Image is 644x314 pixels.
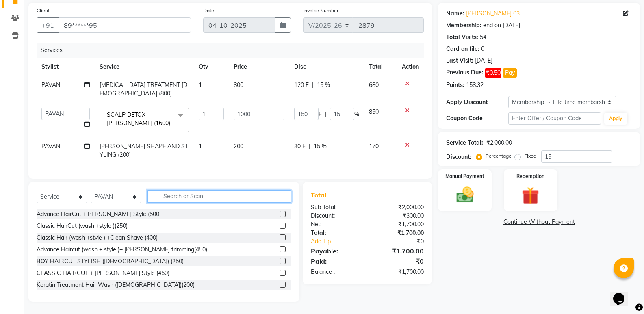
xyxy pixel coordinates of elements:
span: [PERSON_NAME] SHAPE AND STYLING (200) [100,143,188,158]
div: Apply Discount [446,98,508,106]
span: 15 % [314,142,327,151]
span: 1 [199,143,202,150]
span: 1 [199,81,202,89]
div: Service Total: [446,139,483,147]
div: Payable: [305,246,367,256]
div: [DATE] [475,56,492,65]
span: | [325,110,327,119]
div: Classic Hair (wash +style ) +Clean Shave (400) [37,234,158,242]
div: Card on file: [446,45,479,53]
span: F [319,110,322,119]
div: Sub Total: [305,203,367,212]
div: Balance : [305,268,367,276]
button: Pay [503,68,517,78]
span: PAVAN [41,81,60,89]
div: Last Visit: [446,56,473,65]
div: 158.32 [466,81,484,89]
div: 0 [481,45,484,53]
div: ₹0 [378,237,430,246]
div: ₹1,700.00 [367,268,430,276]
span: 800 [234,81,243,89]
th: Total [364,58,397,76]
div: end on [DATE] [483,21,520,30]
span: 170 [369,143,379,150]
iframe: chat widget [610,282,636,306]
div: Services [37,43,430,58]
button: Apply [604,113,627,125]
button: +91 [37,17,59,33]
a: x [170,119,174,127]
a: [PERSON_NAME] 03 [466,9,520,18]
div: Previous Due: [446,68,484,78]
div: ₹2,000.00 [367,203,430,212]
th: Disc [289,58,364,76]
div: 54 [480,33,486,41]
span: 200 [234,143,243,150]
a: Continue Without Payment [440,218,638,226]
input: Search or Scan [147,190,291,203]
label: Redemption [516,173,544,180]
div: Total Visits: [446,33,478,41]
span: PAVAN [41,143,60,150]
span: 120 F [294,81,309,89]
label: Date [203,7,214,14]
div: ₹2,000.00 [486,139,512,147]
div: ₹300.00 [367,212,430,220]
div: ₹1,700.00 [367,246,430,256]
input: Enter Offer / Coupon Code [508,112,601,125]
input: Search by Name/Mobile/Email/Code [59,17,191,33]
div: Net: [305,220,367,229]
div: ₹0 [367,256,430,266]
div: Keratin Treatment Hair Wash ([DEMOGRAPHIC_DATA])(200) [37,281,195,289]
div: Name: [446,9,464,18]
div: Advance Haircut (wash + style )+ [PERSON_NAME] trimming(450) [37,245,207,254]
span: | [312,81,314,89]
label: Client [37,7,50,14]
div: CLASSIC HAIRCUT + [PERSON_NAME] Style (450) [37,269,169,277]
div: Paid: [305,256,367,266]
div: Advance HairCut +[PERSON_NAME] Style (500) [37,210,161,219]
div: Discount: [446,153,471,161]
img: _cash.svg [451,185,479,205]
div: ₹1,700.00 [367,229,430,237]
th: Action [397,58,424,76]
div: BOY HAIRCUT STYLISH ([DEMOGRAPHIC_DATA]) (250) [37,257,184,266]
label: Fixed [524,152,536,160]
label: Percentage [486,152,512,160]
div: Discount: [305,212,367,220]
span: [MEDICAL_DATA] TREATMENT [DEMOGRAPHIC_DATA] (800) [100,81,187,97]
span: ₹0.50 [485,68,501,78]
span: 30 F [294,142,306,151]
label: Manual Payment [445,173,484,180]
span: % [354,110,359,119]
span: 15 % [317,81,330,89]
span: SCALP DETOX [PERSON_NAME] (1600) [107,111,170,127]
div: Membership: [446,21,481,30]
div: Classic HairCut (wash +style )(250) [37,222,128,230]
span: 680 [369,81,379,89]
img: _gift.svg [516,185,544,206]
label: Invoice Number [303,7,338,14]
div: Total: [305,229,367,237]
span: 850 [369,108,379,115]
th: Service [95,58,194,76]
a: Add Tip [305,237,378,246]
th: Stylist [37,58,95,76]
span: Total [311,191,330,199]
div: Points: [446,81,464,89]
div: Coupon Code [446,114,508,123]
span: | [309,142,310,151]
th: Qty [194,58,229,76]
div: ₹1,700.00 [367,220,430,229]
th: Price [229,58,289,76]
